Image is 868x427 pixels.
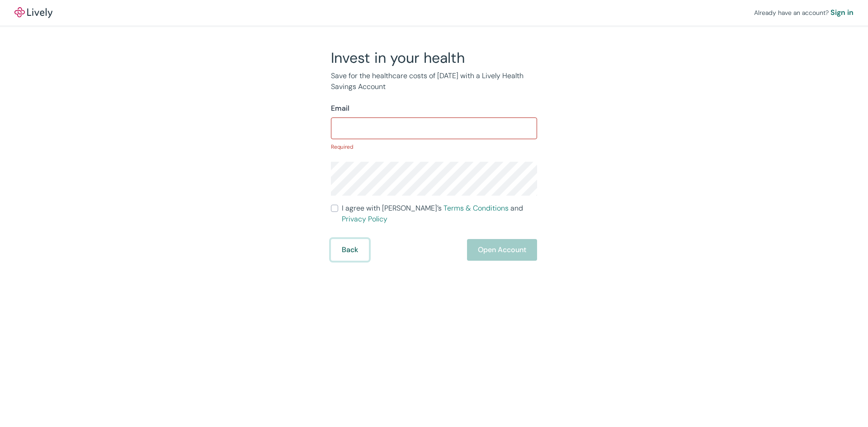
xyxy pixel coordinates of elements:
a: Terms & Conditions [443,203,509,213]
button: Back [331,239,369,261]
div: Already have an account? [754,7,854,18]
p: Required [331,143,537,151]
p: Save for the healthcare costs of [DATE] with a Lively Health Savings Account [331,70,537,92]
a: LivelyLively [14,7,52,18]
img: Lively [14,7,52,18]
a: Privacy Policy [342,214,387,224]
label: Email [331,103,349,114]
span: I agree with [PERSON_NAME]’s and [342,203,537,225]
a: Sign in [830,7,854,18]
h2: Invest in your health [331,49,537,67]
